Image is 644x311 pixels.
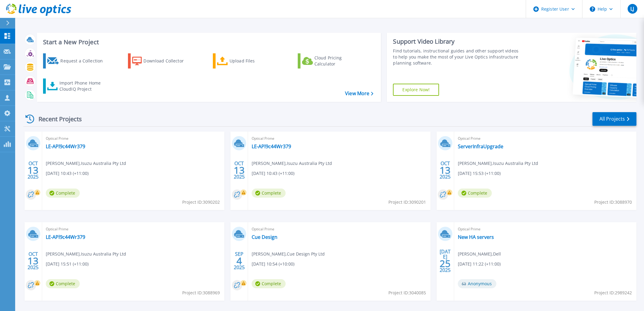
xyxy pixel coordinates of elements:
[388,289,426,296] span: Project ID: 3040085
[298,53,365,69] a: Cloud Pricing Calculator
[28,258,39,263] span: 13
[393,38,521,45] div: Support Video Library
[46,234,85,240] a: LE-APl9c44Wr379
[439,250,451,272] div: [DATE] 2025
[458,189,492,198] span: Complete
[458,234,494,240] a: New HA servers
[46,143,85,149] a: LE-APl9c44Wr379
[252,251,325,257] span: [PERSON_NAME] , Cue Design Pty Ltd
[458,135,633,142] span: Optical Prime
[46,170,89,177] span: [DATE] 10:43 (+11:00)
[233,250,245,272] div: SEP 2025
[182,289,220,296] span: Project ID: 3088969
[592,112,636,126] a: All Projects
[43,53,111,69] a: Request a Collection
[252,189,286,198] span: Complete
[182,199,220,206] span: Project ID: 3090202
[23,112,90,126] div: Recent Projects
[630,6,634,11] span: LJ
[28,168,39,173] span: 13
[393,48,521,66] div: Find tutorials, instructional guides and other support videos to help you make the most of your L...
[458,261,501,267] span: [DATE] 11:22 (+11:00)
[46,189,80,198] span: Complete
[252,160,332,167] span: [PERSON_NAME] , Isuzu Australia Pty Ltd
[252,234,277,240] a: Cue Design
[27,159,39,181] div: OCT 2025
[314,55,363,67] div: Cloud Pricing Calculator
[252,170,294,177] span: [DATE] 10:43 (+11:00)
[458,143,503,149] a: ServerInfraUpgrade
[594,289,632,296] span: Project ID: 2989242
[393,84,439,96] a: Explore Now!
[46,251,126,257] span: [PERSON_NAME] , Isuzu Australia Pty Ltd
[594,199,632,206] span: Project ID: 3088970
[234,168,245,173] span: 13
[213,53,280,69] a: Upload Files
[458,160,538,167] span: [PERSON_NAME] , Isuzu Australia Pty Ltd
[252,279,286,288] span: Complete
[143,55,192,67] div: Download Collector
[128,53,196,69] a: Download Collector
[345,91,373,96] a: View More
[60,55,109,67] div: Request a Collection
[46,279,80,288] span: Complete
[43,39,373,45] h3: Start a New Project
[252,261,294,267] span: [DATE] 10:54 (+10:00)
[59,80,107,92] div: Import Phone Home CloudIQ Project
[230,55,278,67] div: Upload Files
[388,199,426,206] span: Project ID: 3090201
[27,250,39,272] div: OCT 2025
[458,170,501,177] span: [DATE] 15:53 (+11:00)
[458,226,633,232] span: Optical Prime
[46,261,89,267] span: [DATE] 15:51 (+11:00)
[440,168,451,173] span: 13
[46,226,221,232] span: Optical Prime
[458,251,501,257] span: [PERSON_NAME] , Dell
[252,143,291,149] a: LE-APl9c44Wr379
[252,226,427,232] span: Optical Prime
[233,159,245,181] div: OCT 2025
[440,261,451,266] span: 25
[458,279,496,288] span: Anonymous
[46,160,126,167] span: [PERSON_NAME] , Isuzu Australia Pty Ltd
[46,135,221,142] span: Optical Prime
[236,258,242,263] span: 4
[439,159,451,181] div: OCT 2025
[252,135,427,142] span: Optical Prime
